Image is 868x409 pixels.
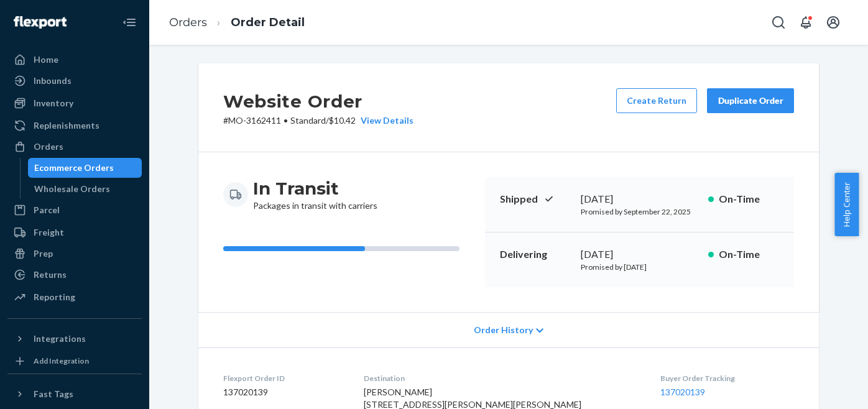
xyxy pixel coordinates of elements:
[34,97,73,109] div: Inventory
[28,179,142,199] a: Wholesale Orders
[581,192,698,206] div: [DATE]
[28,158,142,178] a: Ecommerce Orders
[7,93,142,113] a: Inventory
[231,16,305,29] a: Order Detail
[14,16,67,29] img: Flexport logo
[34,356,89,366] div: Add Integration
[284,115,288,126] span: •
[719,192,779,206] p: On-Time
[34,388,73,400] div: Fast Tags
[7,244,142,264] a: Prep
[34,226,64,239] div: Freight
[7,354,142,369] a: Add Integration
[34,162,114,174] div: Ecommerce Orders
[7,71,142,91] a: Inbounds
[169,16,207,29] a: Orders
[253,177,377,212] div: Packages in transit with carriers
[7,329,142,349] button: Integrations
[7,200,142,220] a: Parcel
[718,94,783,107] div: Duplicate Order
[766,10,791,35] button: Open Search Box
[159,4,315,41] ol: breadcrumbs
[616,88,697,113] button: Create Return
[34,53,58,66] div: Home
[290,115,326,126] span: Standard
[581,262,698,272] p: Promised by [DATE]
[7,384,142,404] button: Fast Tags
[500,247,571,262] p: Delivering
[7,223,142,242] a: Freight
[34,247,53,260] div: Prep
[474,324,533,336] span: Order History
[834,173,859,236] button: Help Center
[7,50,142,70] a: Home
[660,387,705,397] a: 137020139
[34,119,99,132] div: Replenishments
[34,140,63,153] div: Orders
[34,291,75,303] div: Reporting
[34,75,72,87] div: Inbounds
[7,265,142,285] a: Returns
[581,206,698,217] p: Promised by September 22, 2025
[707,88,794,113] button: Duplicate Order
[253,177,377,200] h3: In Transit
[821,10,846,35] button: Open account menu
[34,183,110,195] div: Wholesale Orders
[34,269,67,281] div: Returns
[34,333,86,345] div: Integrations
[117,10,142,35] button: Close Navigation
[34,204,60,216] div: Parcel
[7,116,142,136] a: Replenishments
[660,373,794,384] dt: Buyer Order Tracking
[581,247,698,262] div: [DATE]
[7,137,142,157] a: Orders
[719,247,779,262] p: On-Time
[223,88,413,114] h2: Website Order
[793,10,818,35] button: Open notifications
[223,373,344,384] dt: Flexport Order ID
[500,192,571,206] p: Shipped
[223,114,413,127] p: # MO-3162411 / $10.42
[7,287,142,307] a: Reporting
[356,114,413,127] button: View Details
[223,386,344,398] dd: 137020139
[364,373,640,384] dt: Destination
